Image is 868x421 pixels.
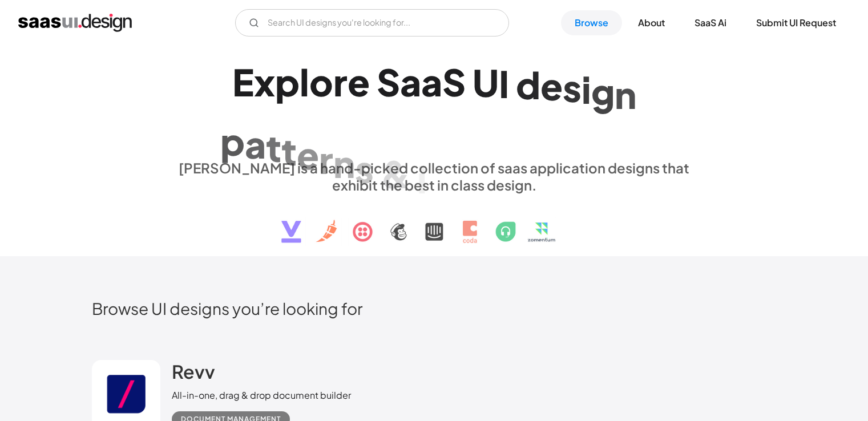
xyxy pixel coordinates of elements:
a: Revv [172,360,215,388]
div: i [582,68,591,112]
a: About [624,10,679,35]
div: r [319,137,333,181]
h2: Browse UI designs you’re looking for [92,298,777,318]
div: U [473,61,499,105]
div: e [348,60,370,104]
a: Browse [561,10,622,35]
div: e [297,133,319,177]
div: d [516,63,540,107]
div: a [400,60,421,104]
div: i [417,157,427,201]
div: g [591,70,615,114]
div: e [540,64,563,108]
div: n [333,141,355,185]
div: s [563,66,582,110]
h2: Revv [172,360,215,383]
h1: Explore SaaS UI design patterns & interactions. [172,60,697,148]
div: t [281,129,297,173]
div: E [232,60,254,104]
div: S [442,60,466,104]
div: a [245,122,266,166]
img: text, icon, saas logo [261,193,607,253]
div: l [300,60,309,104]
div: All-in-one, drag & drop document builder [172,388,351,402]
a: Submit UI Request [742,10,850,35]
div: t [266,126,281,169]
div: p [220,119,245,163]
div: r [333,60,348,104]
a: home [18,14,132,32]
div: s [355,147,374,191]
div: [PERSON_NAME] is a hand-picked collection of saas application designs that exhibit the best in cl... [172,159,697,193]
form: Email Form [235,9,509,37]
input: Search UI designs you're looking for... [235,9,509,37]
div: I [499,62,509,106]
div: a [421,60,442,104]
div: & [381,152,410,196]
div: x [254,60,275,104]
div: S [377,60,400,104]
div: n [615,72,636,116]
div: p [275,60,300,104]
div: o [309,60,333,104]
a: SaaS Ai [681,10,740,35]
